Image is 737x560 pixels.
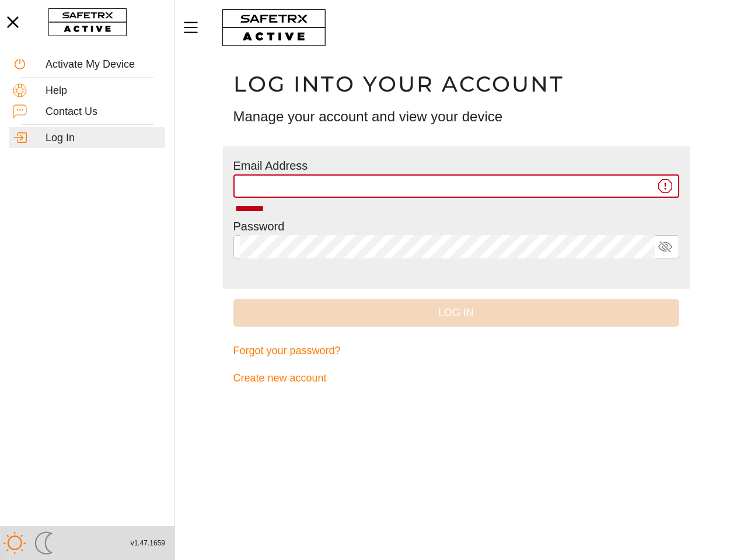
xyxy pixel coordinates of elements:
[46,106,162,118] div: Contact Us
[131,537,165,549] span: v1.47.1659
[3,531,26,555] img: ModeLight.svg
[46,58,162,71] div: Activate My Device
[233,299,679,327] button: Log In
[233,220,285,233] label: Password
[233,369,327,387] span: Create new account
[233,342,341,360] span: Forgot your password?
[233,365,679,392] a: Create new account
[181,15,210,40] button: Menu
[13,83,27,97] img: Help.svg
[233,337,679,365] a: Forgot your password?
[13,104,27,118] img: ContactUs.svg
[243,304,670,322] span: Log In
[32,531,55,555] img: ModeDark.svg
[46,85,162,97] div: Help
[46,132,162,145] div: Log In
[124,534,172,553] button: v1.47.1659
